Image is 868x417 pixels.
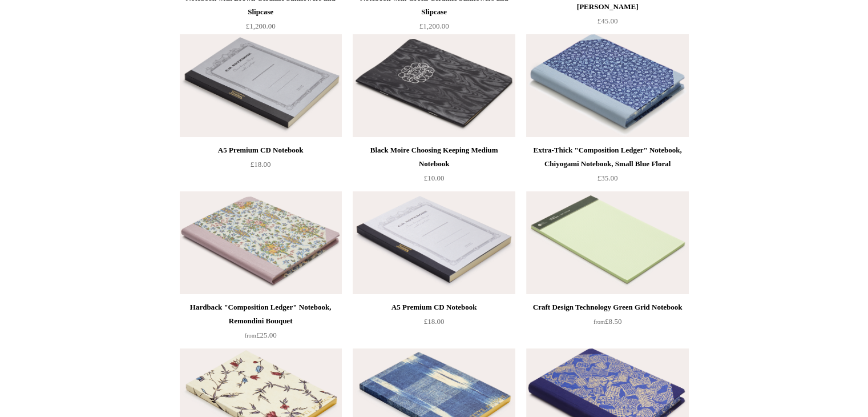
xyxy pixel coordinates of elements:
[356,143,512,171] div: Black Moire Choosing Keeping Medium Notebook
[180,143,342,190] a: A5 Premium CD Notebook £18.00
[245,332,256,339] span: from
[424,317,445,326] span: £18.00
[424,174,445,182] span: £10.00
[183,143,339,157] div: A5 Premium CD Notebook
[353,34,515,137] a: Black Moire Choosing Keeping Medium Notebook Black Moire Choosing Keeping Medium Notebook
[597,17,618,25] span: £45.00
[526,300,688,347] a: Craft Design Technology Green Grid Notebook from£8.50
[180,34,342,137] img: A5 Premium CD Notebook
[353,143,515,190] a: Black Moire Choosing Keeping Medium Notebook £10.00
[180,191,342,294] img: Hardback "Composition Ledger" Notebook, Remondini Bouquet
[529,143,685,171] div: Extra-Thick "Composition Ledger" Notebook, Chiyogami Notebook, Small Blue Floral
[419,22,449,30] span: £1,200.00
[353,191,515,294] img: A5 Premium CD Notebook
[526,191,688,294] img: Craft Design Technology Green Grid Notebook
[526,34,688,137] img: Extra-Thick "Composition Ledger" Notebook, Chiyogami Notebook, Small Blue Floral
[353,191,515,294] a: A5 Premium CD Notebook A5 Premium CD Notebook
[526,143,688,190] a: Extra-Thick "Composition Ledger" Notebook, Chiyogami Notebook, Small Blue Floral £35.00
[246,22,276,30] span: £1,200.00
[180,300,342,347] a: Hardback "Composition Ledger" Notebook, Remondini Bouquet from£25.00
[353,34,515,137] img: Black Moire Choosing Keeping Medium Notebook
[180,34,342,137] a: A5 Premium CD Notebook A5 Premium CD Notebook
[245,331,277,339] span: £25.00
[526,34,688,137] a: Extra-Thick "Composition Ledger" Notebook, Chiyogami Notebook, Small Blue Floral Extra-Thick "Com...
[594,319,605,325] span: from
[180,191,342,294] a: Hardback "Composition Ledger" Notebook, Remondini Bouquet Hardback "Composition Ledger" Notebook,...
[594,317,621,326] span: £8.50
[353,300,515,347] a: A5 Premium CD Notebook £18.00
[529,300,685,314] div: Craft Design Technology Green Grid Notebook
[251,160,271,169] span: £18.00
[356,300,512,314] div: A5 Premium CD Notebook
[597,174,618,182] span: £35.00
[183,300,339,328] div: Hardback "Composition Ledger" Notebook, Remondini Bouquet
[526,191,688,294] a: Craft Design Technology Green Grid Notebook Craft Design Technology Green Grid Notebook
